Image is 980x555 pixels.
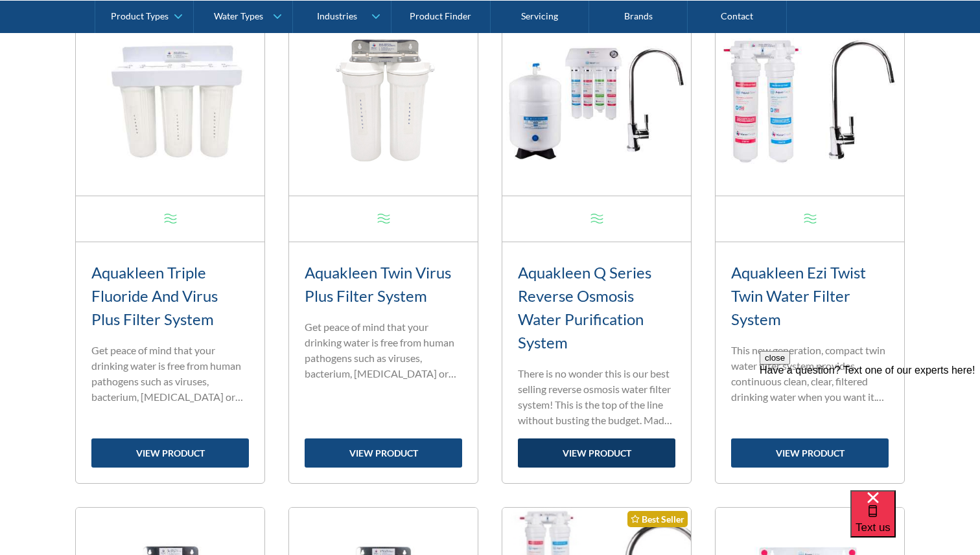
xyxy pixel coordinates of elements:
[305,438,462,468] a: view product
[627,511,688,527] div: Best Seller
[91,261,249,331] h3: Aquakleen Triple Fluoride And Virus Plus Filter System
[518,438,675,468] a: view product
[317,10,357,21] div: Industries
[214,10,263,21] div: Water Types
[716,7,904,196] img: Aquakleen Ezi Twist Twin Water Filter System
[91,343,249,405] p: Get peace of mind that your drinking water is free from human pathogens such as viruses, bacteriu...
[289,7,478,196] img: Aquakleen Twin Virus Plus Filter System
[731,343,889,405] p: This new generation, compact twin water filter system provides continuous clean, clear, filtered ...
[760,351,980,506] iframe: podium webchat widget prompt
[731,438,889,468] a: view product
[518,261,675,354] h3: Aquakleen Q Series Reverse Osmosis Water Purification System
[850,490,980,555] iframe: podium webchat widget bubble
[91,438,249,468] a: view product
[305,261,462,308] h3: Aquakleen Twin Virus Plus Filter System
[305,319,462,381] p: Get peace of mind that your drinking water is free from human pathogens such as viruses, bacteriu...
[502,7,691,196] img: Aquakleen Q Series Reverse Osmosis Water Purification System
[111,10,169,21] div: Product Types
[76,7,264,196] img: Aquakleen Triple Fluoride And Virus Plus Filter System
[518,366,675,428] p: There is no wonder this is our best selling reverse osmosis water filter system! This is the top ...
[731,261,889,331] h3: Aquakleen Ezi Twist Twin Water Filter System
